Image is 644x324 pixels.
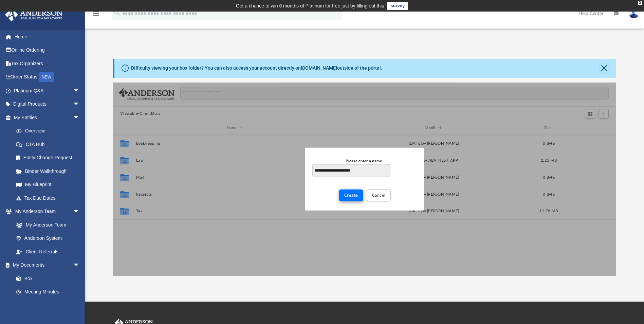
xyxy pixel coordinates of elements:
button: Cancel [367,190,391,201]
a: Forms Library [10,299,83,312]
a: My Entitiesarrow_drop_down [5,111,90,124]
a: Digital Productsarrow_drop_down [5,97,90,111]
a: Box [10,272,83,285]
span: Cancel [372,193,386,197]
a: Home [5,30,90,43]
a: Tax Due Dates [10,191,90,205]
a: Binder Walkthrough [10,164,90,178]
a: menu [92,13,100,18]
a: Overview [10,124,90,138]
div: Difficulty viewing your box folder? You can also access your account directly on outside of the p... [131,65,382,72]
a: Meeting Minutes [10,285,87,299]
input: Please enter a name. [312,164,390,177]
div: Please enter a name. [312,158,416,164]
img: Anderson Advisors Platinum Portal [3,8,65,21]
span: arrow_drop_down [73,84,87,98]
a: Platinum Q&Aarrow_drop_down [5,84,90,97]
a: Anderson System [10,232,87,245]
button: Create [339,190,363,201]
a: Online Ordering [5,43,90,57]
a: My Anderson Teamarrow_drop_down [5,205,87,218]
a: Client Referrals [10,245,87,258]
a: CTA Hub [10,138,90,151]
button: Close [600,64,609,73]
span: arrow_drop_down [73,111,87,125]
div: close [638,1,642,5]
span: Create [344,193,358,197]
a: survey [387,2,408,10]
a: My Anderson Team [10,218,83,232]
a: My Blueprint [10,178,87,192]
a: Order StatusNEW [5,70,90,84]
a: Entity Change Request [10,151,90,165]
img: User Pic [629,8,639,18]
div: NEW [39,72,54,82]
span: arrow_drop_down [73,97,87,111]
span: arrow_drop_down [73,258,87,272]
div: Get a chance to win 6 months of Platinum for free just by filling out this [236,2,384,10]
i: menu [92,10,100,18]
i: search [113,9,121,17]
a: My Documentsarrow_drop_down [5,258,87,272]
a: [DOMAIN_NAME] [301,65,337,71]
div: New Folder [305,148,424,210]
a: Tax Organizers [5,57,90,70]
span: arrow_drop_down [73,205,87,219]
